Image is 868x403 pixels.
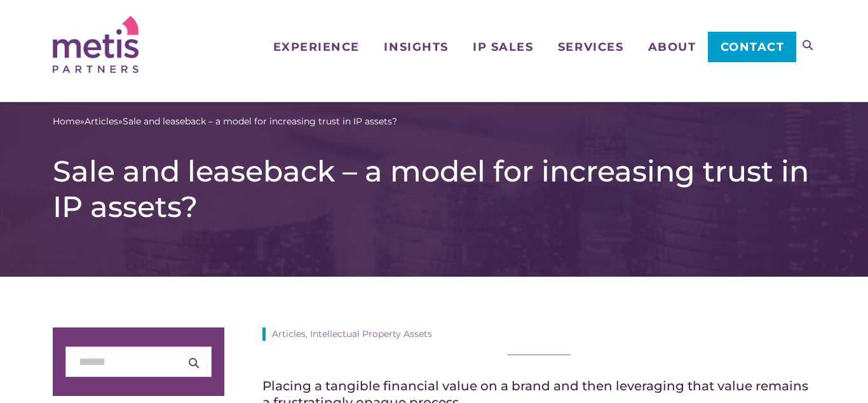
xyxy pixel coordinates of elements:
[85,115,118,128] a: Articles
[721,41,785,53] span: Contact
[53,16,139,73] img: Metis Partners
[53,115,80,128] a: Home
[53,154,815,225] h1: Sale and leaseback – a model for increasing trust in IP assets?
[123,115,397,128] span: Sale and leaseback – a model for increasing trust in IP assets?
[262,327,815,341] div: Articles, Intellectual Property Assets
[473,41,533,53] span: IP Sales
[648,41,696,53] span: About
[384,41,448,53] span: Insights
[558,41,623,53] span: Services
[708,32,796,62] a: Contact
[53,115,397,128] span: » »
[273,41,360,53] span: Experience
